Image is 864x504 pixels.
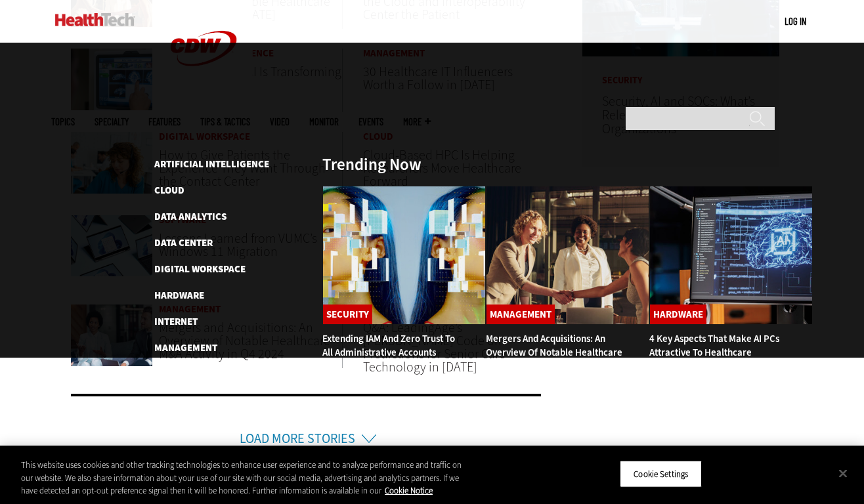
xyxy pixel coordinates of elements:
[650,304,706,324] a: Hardware
[154,289,204,302] a: Hardware
[385,485,433,496] a: More information about your privacy
[649,186,813,325] img: Desktop monitor with brain AI concept
[322,156,421,173] h3: Trending Now
[154,315,198,328] a: Internet
[486,186,649,325] img: business leaders shake hands in conference room
[55,13,135,26] img: Home
[649,332,779,373] a: 4 Key Aspects That Make AI PCs Attractive to Healthcare Workers
[486,304,555,324] a: Management
[486,332,622,373] a: Mergers and Acquisitions: An Overview of Notable Healthcare M&A Activity in [DATE]
[829,459,857,488] button: Close
[154,420,197,433] a: Security
[620,460,702,488] button: Cookie Settings
[785,15,806,27] a: Log in
[154,210,227,223] a: Data Analytics
[21,459,475,497] div: This website uses cookies and other tracking technologies to enhance user experience and to analy...
[323,304,372,324] a: Security
[154,157,269,171] a: Artificial Intelligence
[154,394,264,407] a: Patient-Centered Care
[322,186,486,325] img: abstract image of woman with pixelated face
[785,14,806,28] div: User menu
[154,236,213,249] a: Data Center
[322,332,455,359] a: Extending IAM and Zero Trust to All Administrative Accounts
[154,367,214,381] a: Networking
[154,341,217,354] a: Management
[154,184,184,197] a: Cloud
[154,262,246,276] a: Digital Workspace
